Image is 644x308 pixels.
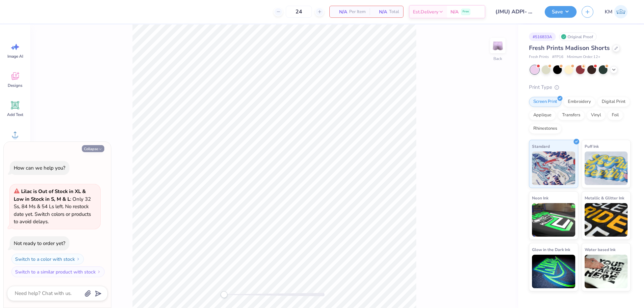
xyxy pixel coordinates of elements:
[614,5,628,18] img: Karl Michael Narciza
[529,110,556,120] div: Applique
[14,188,91,225] span: : Only 32 Ss, 84 Ms & 54 Ls left. No restock date yet. Switch colors or products to avoid delays.
[585,194,624,201] span: Metallic & Glitter Ink
[463,9,469,14] span: Free
[14,165,65,171] div: How can we help you?
[532,246,570,253] span: Glow in the Dark Ink
[490,5,540,18] input: Untitled Design
[76,257,80,261] img: Switch to a color with stock
[585,203,628,237] img: Metallic & Glitter Ink
[602,5,631,18] a: KM
[587,110,605,120] div: Vinyl
[532,194,548,201] span: Neon Ink
[585,151,628,185] img: Puff Ink
[450,8,459,15] span: N/A
[545,6,577,18] button: Save
[11,266,105,277] button: Switch to a similar product with stock
[413,8,438,15] span: Est. Delivery
[7,112,23,117] span: Add Text
[97,270,101,274] img: Switch to a similar product with stock
[8,141,22,146] span: Upload
[14,240,65,247] div: Not ready to order yet?
[8,83,22,88] span: Designs
[529,83,631,91] div: Print Type
[585,246,615,253] span: Water based Ink
[7,54,23,59] span: Image AI
[389,8,399,15] span: Total
[374,8,387,15] span: N/A
[286,6,312,18] input: – –
[14,188,86,202] strong: Lilac is Out of Stock in XL & Low in Stock in S, M & L
[529,44,610,52] span: Fresh Prints Madison Shorts
[491,39,504,52] img: Back
[11,254,84,264] button: Switch to a color with stock
[559,33,597,41] div: Original Proof
[221,291,227,298] div: Accessibility label
[607,110,623,120] div: Foil
[563,97,595,107] div: Embroidery
[349,8,366,15] span: Per Item
[82,145,104,152] button: Collapse
[529,54,549,60] span: Fresh Prints
[585,255,628,288] img: Water based Ink
[585,143,599,150] span: Puff Ink
[529,33,556,41] div: # 516833A
[532,151,575,185] img: Standard
[597,97,630,107] div: Digital Print
[605,8,612,16] span: KM
[529,97,561,107] div: Screen Print
[493,56,502,62] div: Back
[558,110,585,120] div: Transfers
[532,143,550,150] span: Standard
[334,8,347,15] span: N/A
[552,54,563,60] span: # FP16
[532,203,575,237] img: Neon Ink
[529,124,561,134] div: Rhinestones
[567,54,600,60] span: Minimum Order: 12 +
[532,255,575,288] img: Glow in the Dark Ink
